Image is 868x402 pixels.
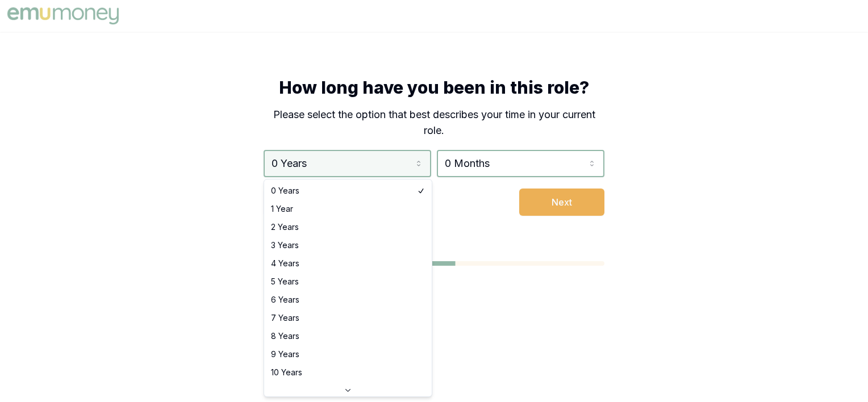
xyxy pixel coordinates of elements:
span: 2 Years [271,221,299,233]
span: 4 Years [271,258,299,269]
span: 5 Years [271,276,299,287]
span: 9 Years [271,349,299,360]
span: 0 Years [271,185,299,196]
span: 6 Years [271,294,299,305]
span: 10 Years [271,367,302,378]
span: 7 Years [271,312,299,324]
span: 1 Year [271,203,293,215]
span: 3 Years [271,240,299,251]
span: 8 Years [271,330,299,342]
